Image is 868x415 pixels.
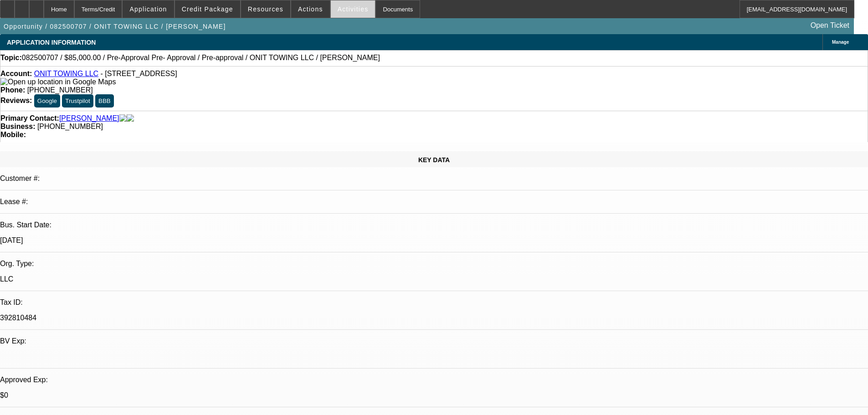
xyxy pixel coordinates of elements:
span: - [STREET_ADDRESS] [101,70,177,77]
img: facebook-icon.png [119,114,127,123]
button: Credit Package [175,0,240,18]
span: 082500707 / $85,000.00 / Pre-Approval Pre- Approval / Pre-approval / ONIT TOWING LLC / [PERSON_NAME] [22,54,380,62]
span: Credit Package [182,5,233,13]
span: Activities [338,5,369,13]
strong: Mobile: [0,131,26,138]
span: Opportunity / 082500707 / ONIT TOWING LLC / [PERSON_NAME] [4,23,226,30]
strong: Business: [0,123,35,130]
strong: Phone: [0,86,25,94]
a: ONIT TOWING LLC [34,70,98,77]
strong: Reviews: [0,97,32,104]
a: View Google Maps [0,78,116,86]
button: Actions [291,0,330,18]
img: Open up location in Google Maps [0,78,116,86]
strong: Topic: [0,54,22,62]
span: KEY DATA [418,156,450,164]
span: [PHONE_NUMBER] [37,123,103,130]
span: APPLICATION INFORMATION [7,39,96,46]
span: Resources [248,5,283,13]
button: Activities [331,0,375,18]
span: Actions [298,5,323,13]
span: [PHONE_NUMBER] [27,86,93,94]
button: Google [34,94,60,108]
a: [PERSON_NAME] [59,114,119,123]
button: Trustpilot [62,94,93,108]
span: Application [129,5,167,13]
button: Resources [241,0,290,18]
strong: Account: [0,70,32,77]
img: linkedin-icon.png [127,114,134,123]
strong: Primary Contact: [0,114,59,123]
button: BBB [95,94,114,108]
a: Open Ticket [807,18,853,33]
span: Manage [832,40,849,45]
button: Application [123,0,174,18]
